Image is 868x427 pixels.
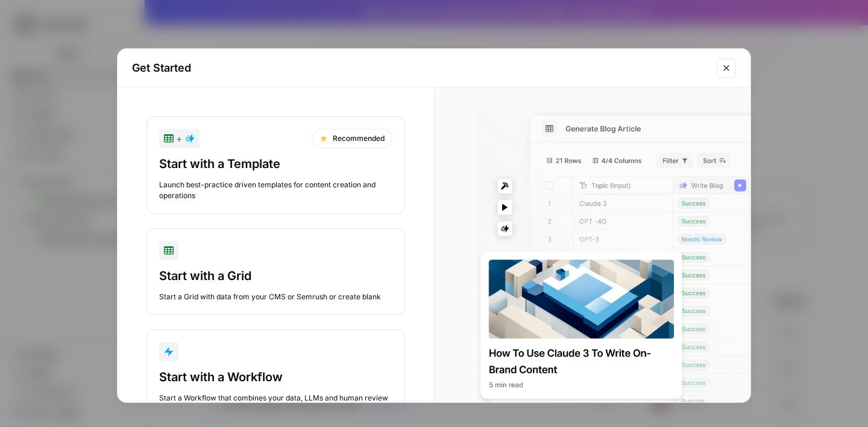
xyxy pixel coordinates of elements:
[132,60,709,76] h2: Get Started
[146,329,405,416] button: Start with a WorkflowStart a Workflow that combines your data, LLMs and human review
[159,267,392,284] div: Start with a Grid
[717,58,736,78] button: Close modal
[159,369,392,385] div: Start with a Workflow
[164,131,195,146] div: +
[146,228,405,315] button: Start with a GridStart a Grid with data from your CMS or Semrush or create blank
[312,129,392,148] div: Recommended
[146,116,405,214] button: +RecommendedStart with a TemplateLaunch best-practice driven templates for content creation and o...
[159,155,392,172] div: Start with a Template
[159,179,392,201] div: Launch best-practice driven templates for content creation and operations
[159,393,392,404] div: Start a Workflow that combines your data, LLMs and human review
[159,291,392,302] div: Start a Grid with data from your CMS or Semrush or create blank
